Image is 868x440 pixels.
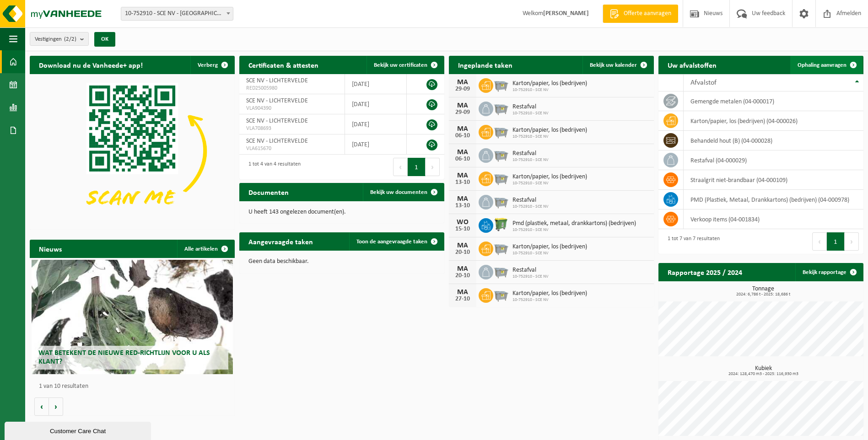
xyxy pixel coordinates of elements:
div: 20-10 [453,249,472,256]
a: Bekijk uw kalender [582,56,653,74]
span: Restafval [512,197,549,204]
div: 1 tot 7 van 7 resultaten [663,231,720,252]
span: Karton/papier, los (bedrijven) [512,290,587,297]
h2: Rapportage 2025 / 2024 [658,263,751,281]
p: Geen data beschikbaar. [248,258,435,265]
count: (2/2) [64,36,76,42]
span: VLA615670 [246,145,338,152]
td: PMD (Plastiek, Metaal, Drankkartons) (bedrijven) (04-000978) [684,190,863,209]
td: gemengde metalen (04-000017) [684,91,863,111]
div: MA [453,102,472,109]
td: verkoop items (04-001834) [684,209,863,229]
a: Bekijk uw documenten [363,183,443,201]
button: Vestigingen(2/2) [30,32,89,46]
div: WO [453,219,472,226]
h2: Download nu de Vanheede+ app! [30,56,152,74]
span: Toon de aangevraagde taken [356,239,427,245]
td: behandeld hout (B) (04-000028) [684,131,863,150]
h3: Kubiek [663,365,863,376]
img: WB-2500-GAL-GY-01 [493,77,509,92]
div: 13-10 [453,179,472,186]
span: Karton/papier, los (bedrijven) [512,173,587,181]
span: RED25005980 [246,85,338,92]
button: 1 [408,158,426,176]
div: 29-09 [453,109,472,116]
span: 10-752910 - SCE NV [512,111,549,116]
span: 10-752910 - SCE NV [512,134,587,140]
div: MA [453,265,472,273]
span: VLA904390 [246,105,338,112]
td: [DATE] [345,94,407,114]
a: Alle artikelen [177,240,234,258]
div: MA [453,125,472,133]
span: Bekijk uw certificaten [374,62,427,68]
button: 1 [827,232,845,251]
td: restafval (04-000029) [684,150,863,170]
h2: Certificaten & attesten [239,56,328,74]
span: 10-752910 - SCE NV [512,157,549,163]
p: 1 van 10 resultaten [39,383,230,390]
p: U heeft 143 ongelezen document(en). [248,209,435,215]
button: Next [845,232,859,251]
h2: Ingeplande taken [449,56,522,74]
span: Bekijk uw documenten [370,189,427,195]
a: Bekijk uw certificaten [367,56,443,74]
div: 27-10 [453,296,472,302]
td: [DATE] [345,74,407,94]
span: SCE NV - LICHTERVELDE [246,118,308,124]
a: Toon de aangevraagde taken [349,232,443,251]
span: Karton/papier, los (bedrijven) [512,80,587,87]
h3: Tonnage [663,286,863,297]
span: SCE NV - LICHTERVELDE [246,97,308,104]
span: 10-752910 - SCE NV [512,87,587,93]
span: Wat betekent de nieuwe RED-richtlijn voor u als klant? [38,349,210,365]
a: Bekijk rapportage [795,263,863,281]
td: straalgrit niet-brandbaar (04-000109) [684,170,863,190]
span: 2024: 6,786 t - 2025: 18,686 t [663,292,863,297]
img: WB-2500-GAL-GY-01 [493,240,509,256]
span: 10-752910 - SCE NV - LICHTERVELDE [121,7,233,20]
span: Bekijk uw kalender [590,62,637,68]
img: WB-2500-GAL-GY-01 [493,170,509,186]
span: 2024: 128,470 m3 - 2025: 116,930 m3 [663,372,863,376]
span: Verberg [198,62,218,68]
span: 10-752910 - SCE NV [512,297,587,303]
span: 10-752910 - SCE NV [512,227,636,233]
span: Afvalstof [690,79,717,86]
img: WB-2500-GAL-GY-01 [493,100,509,116]
span: SCE NV - LICHTERVELDE [246,77,308,84]
img: WB-0770-HPE-GN-50 [493,217,509,232]
span: Offerte aanvragen [621,9,674,18]
img: WB-2500-GAL-GY-01 [493,263,509,279]
button: Next [426,158,440,176]
div: 06-10 [453,133,472,139]
span: 10-752910 - SCE NV [512,181,587,186]
span: Restafval [512,150,549,157]
img: WB-2500-GAL-GY-01 [493,147,509,162]
h2: Documenten [239,183,298,201]
strong: [PERSON_NAME] [543,10,589,17]
span: 10-752910 - SCE NV - LICHTERVELDE [121,7,233,21]
span: Vestigingen [35,32,76,46]
a: Wat betekent de nieuwe RED-richtlijn voor u als klant? [32,260,232,374]
button: Verberg [190,56,234,74]
button: OK [94,32,115,47]
div: 13-10 [453,203,472,209]
div: MA [453,289,472,296]
h2: Nieuws [30,240,71,258]
div: MA [453,79,472,86]
button: Volgende [49,397,63,416]
button: Previous [393,158,408,176]
img: WB-2500-GAL-GY-01 [493,287,509,302]
button: Vorige [34,397,49,416]
div: 06-10 [453,156,472,162]
td: [DATE] [345,134,407,155]
div: MA [453,242,472,249]
span: 10-752910 - SCE NV [512,204,549,209]
span: Restafval [512,103,549,111]
button: Previous [812,232,827,251]
h2: Aangevraagde taken [239,232,322,250]
div: MA [453,195,472,203]
div: 20-10 [453,273,472,279]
